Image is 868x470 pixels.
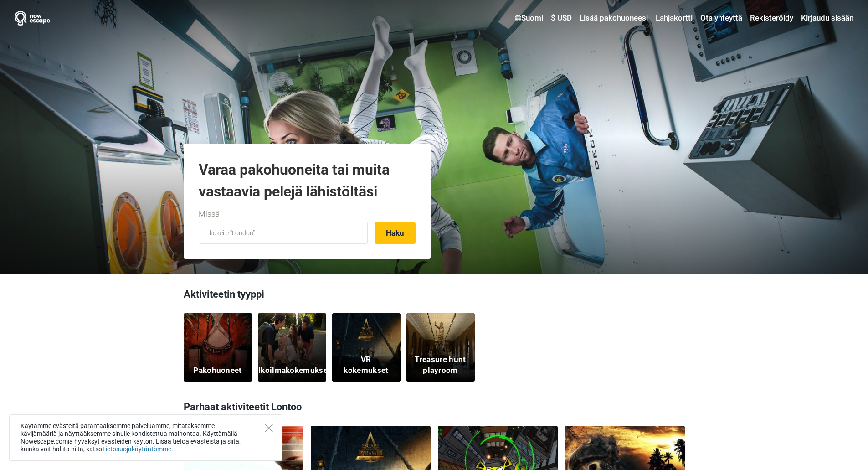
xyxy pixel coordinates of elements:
a: Ota yhteyttä [698,10,745,26]
a: Rekisteröidy [748,10,796,26]
input: kokeile “London” [199,222,368,244]
label: Missä [199,208,220,220]
a: Kirjaudu sisään [799,10,853,26]
button: Haku [375,222,416,244]
a: Treasure hunt playroom [406,313,475,382]
h5: Ulkoilmakokemukset [253,365,331,376]
a: Lisää pakohuoneesi [577,10,650,26]
button: Close [265,424,273,432]
h1: Varaa pakohuoneita tai muita vastaavia pelejä lähistöltäsi [199,159,416,202]
a: $ USD [549,10,574,26]
img: Suomi [515,15,521,21]
a: VR kokemukset [332,313,401,382]
h3: Parhaat aktiviteetit Lontoo [184,395,685,419]
a: Lahjakortti [653,10,695,26]
a: Pakohuoneet [184,313,252,382]
h5: Pakohuoneet [193,365,241,376]
h5: Treasure hunt playroom [412,354,469,376]
h5: VR kokemukset [338,354,395,376]
a: Tietosuojakäytäntömme [102,445,171,453]
a: Suomi [513,10,545,26]
div: Käytämme evästeitä parantaaksemme palveluamme, mitataksemme kävijämääriä ja näyttääksemme sinulle... [9,414,282,461]
a: Ulkoilmakokemukset [258,313,326,382]
img: Nowescape logo [15,11,50,26]
h3: Aktiviteetin tyyppi [184,287,685,306]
